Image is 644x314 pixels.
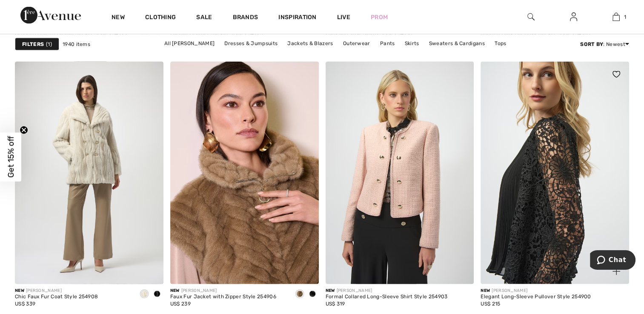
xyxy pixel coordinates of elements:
strong: Sort By [580,41,603,47]
div: Formal Collared Long-Sleeve Shirt Style 254903 [326,294,448,300]
button: Close teaser [20,126,28,134]
iframe: Opens a widget where you can chat to one of our agents [590,250,635,271]
span: New [481,288,490,293]
span: US$ 215 [481,301,500,307]
a: Elegant Long-Sleeve Pullover Style 254900. Black [481,62,629,284]
a: Sign In [563,12,584,23]
div: Chic Faux Fur Coat Style 254908 [15,294,98,300]
div: Black [306,288,319,302]
span: US$ 319 [326,301,345,307]
a: Brands [233,14,258,23]
a: Pants [376,37,399,49]
span: US$ 339 [15,301,35,307]
a: Live [337,13,350,22]
img: search the website [527,12,535,22]
div: Cream [138,288,151,302]
strong: Filters [22,40,44,48]
a: Tops [490,37,510,49]
img: My Bag [613,12,620,22]
div: Elegant Long-Sleeve Pullover Style 254900 [481,294,591,300]
div: [PERSON_NAME] [481,288,591,294]
a: Clothing [145,14,176,23]
a: Skirts [401,37,424,49]
span: New [170,288,180,293]
a: Sale [196,14,212,23]
div: Mink [293,288,306,302]
div: [PERSON_NAME] [170,288,276,294]
div: Faux Fur Jacket with Zipper Style 254906 [170,294,276,300]
img: heart_black_full.svg [613,71,620,78]
span: US$ 239 [170,301,191,307]
a: Dresses & Jumpsuits [220,37,282,49]
div: [PERSON_NAME] [326,288,448,294]
span: 1 [46,40,52,48]
span: New [326,288,335,293]
span: 1 [624,13,626,21]
div: Black [151,288,163,302]
span: Inspiration [278,14,316,23]
img: Formal Collared Long-Sleeve Shirt Style 254903. Rose [326,62,474,284]
a: Outerwear [339,37,375,49]
span: New [15,288,24,293]
div: : Newest [580,40,629,48]
img: Faux Fur Jacket with Zipper Style 254906. Black [170,62,319,284]
a: Jackets & Blazers [283,37,337,49]
img: Chic Faux Fur Coat Style 254908. Black [15,62,163,284]
img: 1ère Avenue [20,7,81,24]
img: My Info [570,12,577,22]
a: Prom [371,13,388,22]
span: 1940 items [63,40,90,48]
a: Sweaters & Cardigans [425,37,489,49]
div: [PERSON_NAME] [15,288,98,294]
a: New [112,14,125,23]
span: Get 15% off [6,136,16,178]
a: All [PERSON_NAME] [160,37,219,49]
a: 1 [595,12,637,22]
